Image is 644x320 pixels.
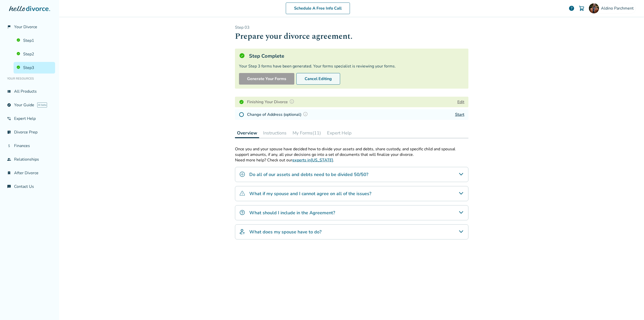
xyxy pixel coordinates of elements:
[601,6,636,11] span: Aldino Parchment
[235,224,468,239] div: What does my spouse have to do?
[239,209,245,216] img: What should I include in the Agreement?
[7,144,11,148] span: attach_money
[619,296,644,320] iframe: Chat Widget
[239,171,245,177] img: Do all of our assets and debts need to be divided 50/50?
[247,99,296,105] h4: Finishing Your Divorce
[7,171,11,175] span: bookmark_check
[249,209,335,216] h4: What should I include in the Agreement?
[325,128,354,138] button: Expert Help
[239,63,464,69] div: Your Step 3 forms have been generated. Your forms specialist is reviewing your forms.
[7,157,11,161] span: group
[7,117,11,121] span: phone_in_talk
[249,190,371,197] h4: What if my spouse and I cannot agree on all of the issues?
[249,171,368,178] h4: Do all of our assets and debts need to be divided 50/50?
[4,181,55,192] a: chat_infoContact Us
[291,128,323,138] button: My Forms(11)
[455,112,464,117] a: Start
[579,5,585,11] img: Cart
[7,103,11,107] span: explore
[289,99,294,104] img: Question Mark
[4,74,55,84] li: Your Resources
[4,167,55,179] a: bookmark_checkAfter Divorce
[235,205,468,220] div: What should I include in the Agreement?
[14,35,55,46] a: Step1
[235,30,468,43] h1: Prepare your divorce agreement.
[239,99,244,104] img: Completed
[239,73,294,85] button: Generate Your Forms
[589,3,599,13] img: Aldino Parchment
[239,112,244,117] img: Not Started
[296,73,340,85] button: Cancel Editing
[303,112,308,117] img: Question Mark
[239,229,245,235] img: What does my spouse have to do?
[37,102,47,108] span: AI beta
[4,99,55,111] a: exploreYour GuideAI beta
[7,89,11,93] span: view_list
[235,128,259,138] button: Overview
[249,53,284,59] h5: Step Complete
[4,154,55,165] a: groupRelationships
[235,25,468,30] p: Step 0 3
[4,86,55,97] a: view_listAll Products
[247,111,309,118] h4: Change of Address (optional)
[239,190,245,196] img: What if my spouse and I cannot agree on all of the issues?
[14,48,55,60] a: Step2
[569,5,575,11] a: help
[235,167,468,182] div: Do all of our assets and debts need to be divided 50/50?
[4,126,55,138] a: list_alt_checkDivorce Prep
[235,157,468,163] p: Need more help? Check out our .
[249,229,321,235] h4: What does my spouse have to do?
[235,146,468,157] p: Once you and your spouse have decided how to divide your assets and debts, share custody, and spe...
[7,185,11,189] span: chat_info
[4,140,55,152] a: attach_moneyFinances
[286,3,350,14] a: Schedule A Free Info Call
[4,113,55,124] a: phone_in_talkExpert Help
[7,25,11,29] span: flag_2
[235,186,468,201] div: What if my spouse and I cannot agree on all of the issues?
[261,128,289,138] button: Instructions
[457,99,464,105] button: Edit
[14,24,37,30] span: Your Divorce
[14,62,55,74] a: Step3
[4,21,55,33] a: flag_2Your Divorce
[292,157,333,163] a: experts in[US_STATE]
[7,130,11,134] span: list_alt_check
